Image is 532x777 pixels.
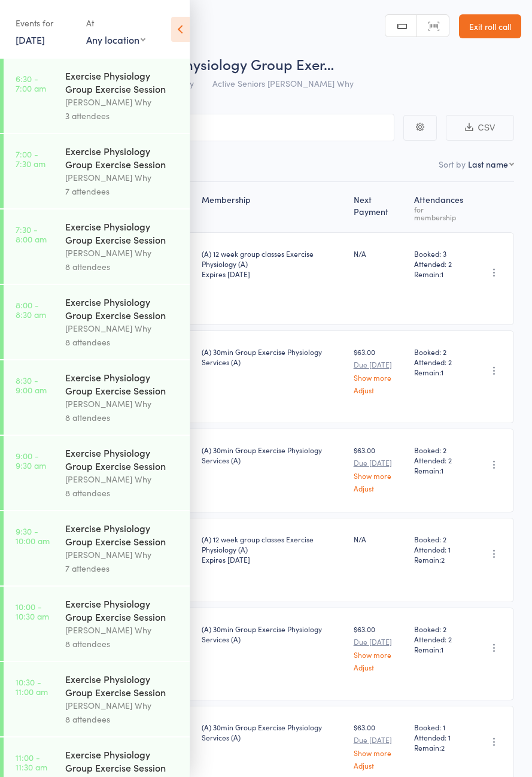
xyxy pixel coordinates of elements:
[354,445,405,492] div: $63.00
[16,74,46,93] time: 6:30 - 7:00 am
[65,321,180,335] div: [PERSON_NAME] Why
[4,436,190,510] a: 9:00 -9:30 amExercise Physiology Group Exercise Session[PERSON_NAME] Why8 attendees
[202,347,344,367] div: (A) 30min Group Exercise Physiology Services (A)
[65,521,180,548] div: Exercise Physiology Group Exercise Session
[4,59,190,133] a: 6:30 -7:00 amExercise Physiology Group Exercise Session[PERSON_NAME] Why3 attendees
[16,451,46,470] time: 9:00 - 9:30 am
[4,210,190,284] a: 7:30 -8:00 amExercise Physiology Group Exercise Session[PERSON_NAME] Why8 attendees
[354,248,405,259] div: N/A
[414,347,466,357] span: Booked: 2
[65,561,180,575] div: 7 attendees
[414,624,466,634] span: Booked: 2
[354,484,405,492] a: Adjust
[65,446,180,472] div: Exercise Physiology Group Exercise Session
[4,360,190,435] a: 8:30 -9:00 amExercise Physiology Group Exercise Session[PERSON_NAME] Why8 attendees
[202,269,344,279] div: Expires [DATE]
[16,602,49,621] time: 10:00 - 10:30 am
[414,205,466,221] div: for membership
[354,374,405,381] a: Show more
[354,472,405,479] a: Show more
[65,486,180,500] div: 8 attendees
[86,13,145,33] div: At
[86,33,145,46] div: Any location
[414,644,466,654] span: Remain:
[65,260,180,274] div: 8 attendees
[16,13,74,33] div: Events for
[439,158,466,170] label: Sort by
[414,455,466,465] span: Attended: 2
[414,445,466,455] span: Booked: 2
[16,375,47,394] time: 8:30 - 9:00 am
[65,637,180,651] div: 8 attendees
[414,248,466,259] span: Booked: 3
[414,357,466,367] span: Attended: 2
[354,386,405,394] a: Adjust
[468,158,508,170] div: Last name
[354,347,405,394] div: $63.00
[65,548,180,561] div: [PERSON_NAME] Why
[414,269,466,279] span: Remain:
[202,554,344,564] div: Expires [DATE]
[409,187,470,227] div: Atten­dances
[118,54,334,74] span: Exercise Physiology Group Exer…
[4,587,190,661] a: 10:00 -10:30 amExercise Physiology Group Exercise Session[PERSON_NAME] Why8 attendees
[414,634,466,644] span: Attended: 2
[16,33,45,46] a: [DATE]
[16,300,46,319] time: 8:00 - 8:30 am
[65,171,180,184] div: [PERSON_NAME] Why
[354,736,405,744] small: Due [DATE]
[354,360,405,369] small: Due [DATE]
[4,662,190,736] a: 10:30 -11:00 amExercise Physiology Group Exercise Session[PERSON_NAME] Why8 attendees
[65,699,180,712] div: [PERSON_NAME] Why
[441,644,443,654] span: 1
[65,144,180,171] div: Exercise Physiology Group Exercise Session
[16,224,47,244] time: 7:30 - 8:00 am
[65,335,180,349] div: 8 attendees
[197,187,349,227] div: Membership
[414,534,466,544] span: Booked: 2
[414,544,466,554] span: Attended: 1
[414,259,466,269] span: Attended: 2
[459,14,521,38] a: Exit roll call
[441,742,445,752] span: 2
[65,109,180,123] div: 3 attendees
[4,134,190,208] a: 7:00 -7:30 amExercise Physiology Group Exercise Session[PERSON_NAME] Why7 attendees
[16,526,50,545] time: 9:30 - 10:00 am
[414,554,466,564] span: Remain:
[16,149,45,168] time: 7:00 - 7:30 am
[354,624,405,671] div: $63.00
[4,511,190,585] a: 9:30 -10:00 amExercise Physiology Group Exercise Session[PERSON_NAME] Why7 attendees
[414,367,466,377] span: Remain:
[354,663,405,671] a: Adjust
[202,722,344,742] div: (A) 30min Group Exercise Physiology Services (A)
[354,761,405,769] a: Adjust
[441,554,445,564] span: 2
[441,465,443,475] span: 1
[441,367,443,377] span: 1
[202,445,344,465] div: (A) 30min Group Exercise Physiology Services (A)
[4,285,190,359] a: 8:00 -8:30 amExercise Physiology Group Exercise Session[PERSON_NAME] Why8 attendees
[65,623,180,637] div: [PERSON_NAME] Why
[354,534,405,544] div: N/A
[202,534,344,564] div: (A) 12 week group classes Exercise Physiology (A)
[354,459,405,467] small: Due [DATE]
[354,651,405,658] a: Show more
[16,752,47,772] time: 11:00 - 11:30 am
[446,115,514,141] button: CSV
[65,748,180,774] div: Exercise Physiology Group Exercise Session
[18,114,394,141] input: Search by name
[65,95,180,109] div: [PERSON_NAME] Why
[65,184,180,198] div: 7 attendees
[65,672,180,699] div: Exercise Physiology Group Exercise Session
[65,411,180,424] div: 8 attendees
[354,749,405,757] a: Show more
[414,742,466,752] span: Remain:
[65,295,180,321] div: Exercise Physiology Group Exercise Session
[212,77,354,89] span: Active Seniors [PERSON_NAME] Why
[65,220,180,246] div: Exercise Physiology Group Exercise Session
[65,712,180,726] div: 8 attendees
[202,624,344,644] div: (A) 30min Group Exercise Physiology Services (A)
[65,69,180,95] div: Exercise Physiology Group Exercise Session
[65,371,180,397] div: Exercise Physiology Group Exercise Session
[349,187,410,227] div: Next Payment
